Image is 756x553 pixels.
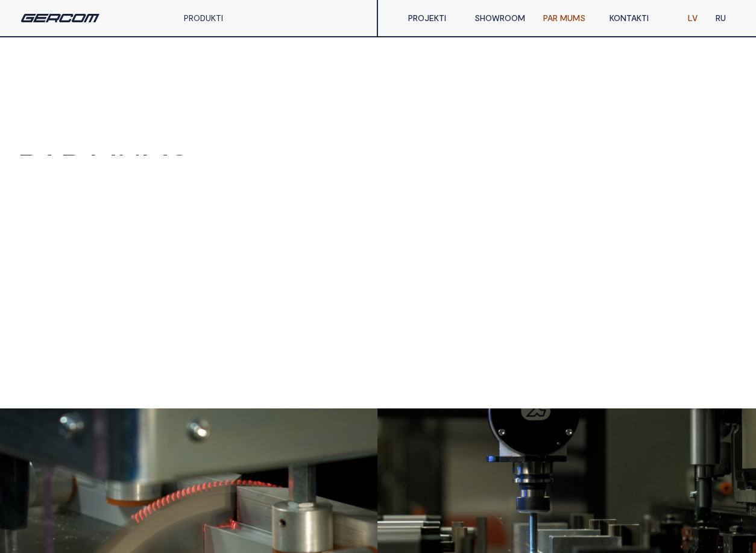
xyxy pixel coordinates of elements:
[717,139,723,151] span: S
[635,139,644,151] span: M
[679,6,707,30] a: LV
[711,139,717,151] span: K
[169,149,190,178] span: S
[39,149,61,178] span: a
[399,6,465,30] a: PROJEKTI
[622,139,628,151] span: K
[81,149,89,178] span: I
[61,149,81,178] span: r
[664,139,667,151] span: I
[628,139,635,151] span: O
[723,139,729,151] span: T
[184,13,223,23] a: PRODUKTI
[678,139,684,151] span: S
[667,139,672,151] span: J
[707,6,735,30] a: RU
[534,6,600,30] a: PAR MUMS
[672,139,678,151] span: A
[465,6,534,30] a: SHOWROOM
[693,139,699,151] span: P
[118,149,141,178] span: U
[699,139,705,151] span: R
[141,149,169,178] span: M
[657,139,664,151] span: N
[89,149,118,178] span: M
[687,139,693,151] span: A
[650,139,657,151] span: Ā
[729,139,735,151] span: S
[644,139,650,151] span: P
[600,6,667,30] a: KONTAKTI
[705,139,711,151] span: A
[18,149,39,178] span: P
